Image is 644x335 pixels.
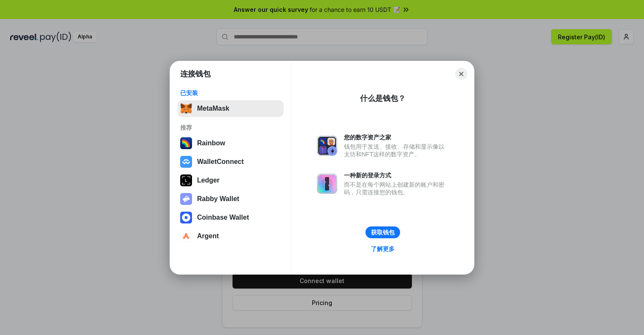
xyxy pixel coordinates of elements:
button: Close [455,68,467,80]
div: 什么是钱包？ [360,93,406,103]
img: svg+xml,%3Csvg%20width%3D%2228%22%20height%3D%2228%22%20viewBox%3D%220%200%2028%2028%22%20fill%3D... [180,230,192,242]
div: 一种新的登录方式 [344,172,449,179]
button: Rabby Wallet [178,191,284,207]
button: WalletConnect [178,153,284,170]
div: 钱包用于发送、接收、存储和显示像以太坊和NFT这样的数字资产。 [344,143,449,158]
div: Ledger [197,177,219,184]
button: Rainbow [178,135,284,152]
h1: 连接钱包 [180,69,211,79]
div: WalletConnect [197,158,244,166]
div: Rainbow [197,139,225,147]
div: Coinbase Wallet [197,214,249,221]
div: Argent [197,232,219,240]
div: 推荐 [180,124,281,131]
button: Coinbase Wallet [178,209,284,226]
div: MetaMask [197,105,229,112]
img: svg+xml,%3Csvg%20width%3D%2228%22%20height%3D%2228%22%20viewBox%3D%220%200%2028%2028%22%20fill%3D... [180,212,192,223]
button: Argent [178,228,284,245]
img: svg+xml,%3Csvg%20width%3D%22120%22%20height%3D%22120%22%20viewBox%3D%220%200%20120%20120%22%20fil... [180,137,192,149]
div: 已安装 [180,89,281,97]
button: MetaMask [178,100,284,117]
img: svg+xml,%3Csvg%20xmlns%3D%22http%3A%2F%2Fwww.w3.org%2F2000%2Fsvg%22%20fill%3D%22none%22%20viewBox... [317,136,337,156]
div: 获取钱包 [371,229,395,236]
a: 了解更多 [366,243,400,254]
img: svg+xml,%3Csvg%20fill%3D%22none%22%20height%3D%2233%22%20viewBox%3D%220%200%2035%2033%22%20width%... [180,103,192,114]
div: 您的数字资产之家 [344,133,449,141]
img: svg+xml,%3Csvg%20xmlns%3D%22http%3A%2F%2Fwww.w3.org%2F2000%2Fsvg%22%20width%3D%2228%22%20height%3... [180,174,192,186]
div: 而不是在每个网站上创建新的账户和密码，只需连接您的钱包。 [344,181,449,196]
div: Rabby Wallet [197,195,239,203]
button: Ledger [178,172,284,189]
img: svg+xml,%3Csvg%20width%3D%2228%22%20height%3D%2228%22%20viewBox%3D%220%200%2028%2028%22%20fill%3D... [180,156,192,168]
button: 获取钱包 [365,226,400,238]
img: svg+xml,%3Csvg%20xmlns%3D%22http%3A%2F%2Fwww.w3.org%2F2000%2Fsvg%22%20fill%3D%22none%22%20viewBox... [180,193,192,205]
div: 了解更多 [371,245,395,253]
img: svg+xml,%3Csvg%20xmlns%3D%22http%3A%2F%2Fwww.w3.org%2F2000%2Fsvg%22%20fill%3D%22none%22%20viewBox... [317,174,337,194]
